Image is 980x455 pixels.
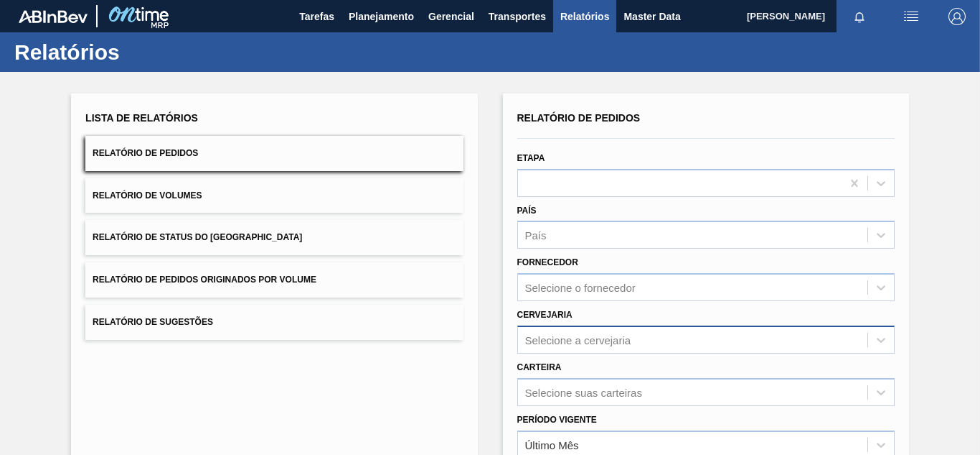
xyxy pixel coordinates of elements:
[525,334,631,346] div: Selecione a cervejaria
[837,6,882,27] button: Notificações
[85,178,463,213] button: Relatório de Volumes
[517,153,545,163] label: Etapa
[85,112,198,124] span: Lista de Relatórios
[85,220,463,255] button: Relatório de Status do [GEOGRAPHIC_DATA]
[85,305,463,340] button: Relatório de Sugestões
[623,8,680,25] span: Master Data
[93,275,316,285] span: Relatório de Pedidos Originados por Volume
[948,8,966,25] img: Logout
[525,386,642,398] div: Selecione suas carteiras
[93,232,302,242] span: Relatório de Status do [GEOGRAPHIC_DATA]
[517,362,562,372] label: Carteira
[93,317,213,327] span: Relatório de Sugestões
[560,8,609,25] span: Relatórios
[85,262,463,298] button: Relatório de Pedidos Originados por Volume
[93,148,198,158] span: Relatório de Pedidos
[525,229,547,242] div: País
[517,257,578,267] label: Fornecedor
[428,8,474,25] span: Gerencial
[85,136,463,171] button: Relatório de Pedidos
[517,112,641,124] span: Relatório de Pedidos
[19,10,88,23] img: TNhmsLtSVTkK8tSr43FrP2fwEKptu5GPRR3wAAAABJRU5ErkJggg==
[525,282,636,294] div: Selecione o fornecedor
[517,206,537,216] label: País
[349,8,414,25] span: Planejamento
[903,8,920,25] img: userActions
[299,8,334,25] span: Tarefas
[93,190,202,201] span: Relatório de Volumes
[517,310,573,320] label: Cervejaria
[14,44,269,60] h1: Relatórios
[489,8,546,25] span: Transportes
[525,438,579,451] div: Último Mês
[517,415,597,425] label: Período Vigente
